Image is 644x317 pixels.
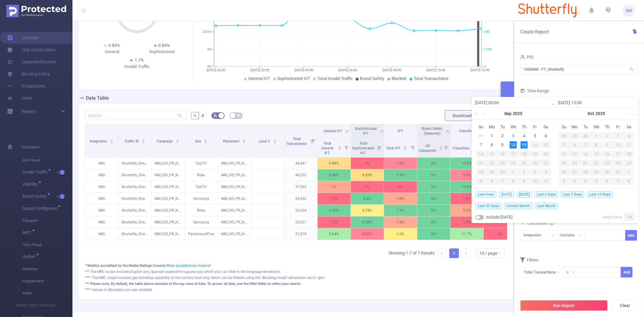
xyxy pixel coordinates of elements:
span: Su [476,124,486,130]
i: icon: caret-up [439,146,442,147]
div: 28 [559,132,569,139]
tspan: 0 [484,65,486,69]
td: November 7, 2025 [613,177,623,186]
td: October 23, 2025 [602,158,613,168]
button: Add [625,230,637,241]
span: Tu [497,124,508,130]
div: 2 [602,132,613,139]
span: Traffic ID [124,139,140,143]
td: October 1, 2025 [508,168,519,177]
i: Filter menu [342,138,351,157]
div: ≥ [567,267,573,277]
i: icon: caret-down [110,141,114,143]
i: icon: left [440,251,444,255]
div: 7 [477,141,485,149]
td: September 9, 2025 [497,140,508,149]
td: September 10, 2025 [508,140,519,149]
a: Help Center (New) [7,44,56,56]
td: October 31, 2025 [613,168,623,177]
button: Add [621,267,633,277]
tspan: 14K [484,30,490,34]
a: Overview [7,32,39,44]
div: 4 [623,132,634,139]
tspan: [DATE] 04:00 [294,68,313,72]
p: 1.9% [384,158,417,169]
td: October 8, 2025 [508,177,519,186]
th: Thu [602,122,613,131]
div: 15 [591,150,602,158]
div: Contains [560,230,579,240]
div: 1 [591,132,602,139]
span: Sophisticated IVT [277,76,310,81]
tspan: 0% [207,65,212,69]
td: October 24, 2025 [613,158,623,168]
td: October 7, 2025 [497,177,508,186]
p: 1% [351,158,384,169]
td: October 19, 2025 [559,158,569,168]
span: Supply Intelligence [22,206,59,210]
td: September 30, 2025 [497,168,508,177]
td: September 5, 2025 [530,131,540,140]
a: Integrations [7,80,45,92]
div: Sort [242,139,246,142]
span: Total Invalid Traffic [317,76,353,81]
div: Sort [204,139,207,142]
span: Total Transactions [286,137,308,146]
th: Tue [497,122,508,131]
div: 15 [486,150,497,158]
a: Previous month (PageUp) [481,107,486,120]
td: October 16, 2025 [602,149,613,158]
i: icon: caret-down [338,148,341,149]
div: 9 [602,141,613,149]
th: Tue [580,122,591,131]
td: August 31, 2025 [476,131,486,140]
span: Level 5 [259,139,271,143]
div: 12 [530,141,540,149]
span: % [194,113,197,118]
span: IVT [398,129,403,133]
span: We [508,124,519,130]
p: MM_DIO_PR_NS_Q325_Brand_US_Rain Paid [283287] [152,158,184,169]
td: October 1, 2025 [591,131,602,140]
span: Th [519,124,530,130]
span: Invalid Traffic [22,170,50,174]
th: Mon [569,122,580,131]
p: TubiTV [185,158,218,169]
td: October 12, 2025 [559,149,569,158]
span: Brand Safety (Detected) [422,126,443,136]
span: All Categories [419,144,437,153]
td: September 3, 2025 [508,131,519,140]
button: Run Report [520,300,608,311]
div: 3 [613,132,623,139]
td: September 18, 2025 [519,149,530,158]
span: *Classified [452,146,470,150]
div: 6 [542,132,549,139]
span: MRC [22,230,34,235]
span: Mo [486,124,497,130]
td: October 9, 2025 [519,177,530,186]
span: SM [626,5,632,17]
div: 6 [569,141,580,149]
td: October 10, 2025 [530,177,540,186]
tspan: 0.01% [203,30,212,34]
button: Download PDF [445,110,488,121]
span: Th [602,124,613,130]
td: October 5, 2025 [559,140,569,149]
i: icon: caret-up [243,139,246,140]
th: Fri [613,122,623,131]
th: Thu [519,122,530,131]
td: November 2, 2025 [559,177,569,186]
span: 0.83% [109,43,120,48]
p: Shutterfly_Direct [13972] [118,158,151,169]
i: icon: user [520,55,525,59]
div: General [87,49,137,55]
span: Sa [540,124,551,130]
div: 5 [531,132,539,139]
span: We [591,124,602,130]
div: 18 [623,150,634,158]
td: October 29, 2025 [591,168,602,177]
div: Sort [273,139,277,142]
td: September 25, 2025 [519,158,530,168]
div: 18 [519,150,530,158]
td: November 3, 2025 [569,177,580,186]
